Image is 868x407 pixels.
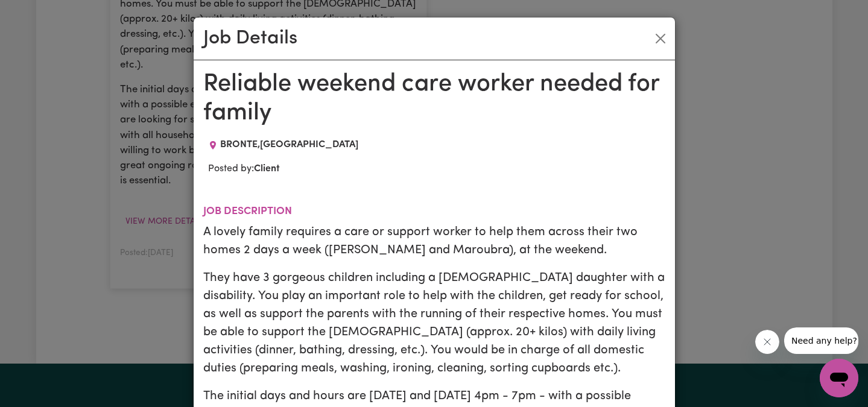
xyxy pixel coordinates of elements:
[651,29,670,48] button: Close
[203,27,297,50] h2: Job Details
[784,327,858,354] iframe: Message from company
[203,269,665,377] p: They have 3 gorgeous children including a [DEMOGRAPHIC_DATA] daughter with a disability. You play...
[254,164,280,174] b: Client
[203,205,665,218] h2: Job description
[203,223,665,259] p: A lovely family requires a care or support worker to help them across their two homes 2 days a we...
[820,359,858,397] iframe: Button to launch messaging window
[203,70,665,128] h1: Reliable weekend care worker needed for family
[208,164,280,174] span: Posted by:
[220,140,358,150] span: BRONTE , [GEOGRAPHIC_DATA]
[755,330,779,354] iframe: Close message
[203,137,363,152] div: Job location: BRONTE, New South Wales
